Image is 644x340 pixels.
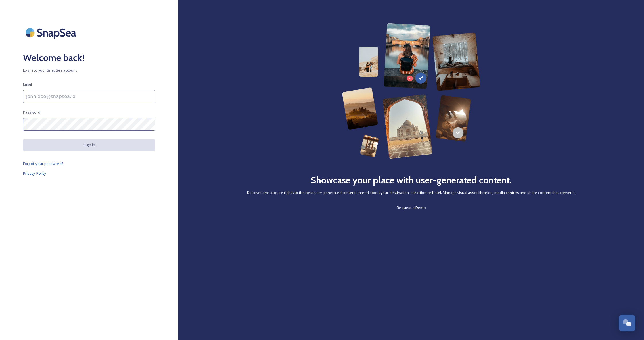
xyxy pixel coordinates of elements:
a: Request a Demo [397,204,426,211]
img: 63b42ca75bacad526042e722_Group%20154-p-800.png [342,23,481,159]
span: Password [23,110,40,115]
img: SnapSea Logo [23,23,80,42]
input: john.doe@snapsea.io [23,90,155,103]
a: Forgot your password? [23,160,155,167]
span: Request a Demo [397,205,426,210]
button: Sign in [23,139,155,151]
span: Log in to your SnapSea account [23,68,155,73]
a: Privacy Policy [23,170,155,177]
button: Open Chat [619,315,635,331]
span: Email [23,82,32,87]
span: Discover and acquire rights to the best user-generated content shared about your destination, att... [247,190,576,195]
span: Forgot your password? [23,161,64,166]
span: Privacy Policy [23,171,46,176]
h2: Welcome back! [23,51,155,65]
h2: Showcase your place with user-generated content. [310,173,512,187]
